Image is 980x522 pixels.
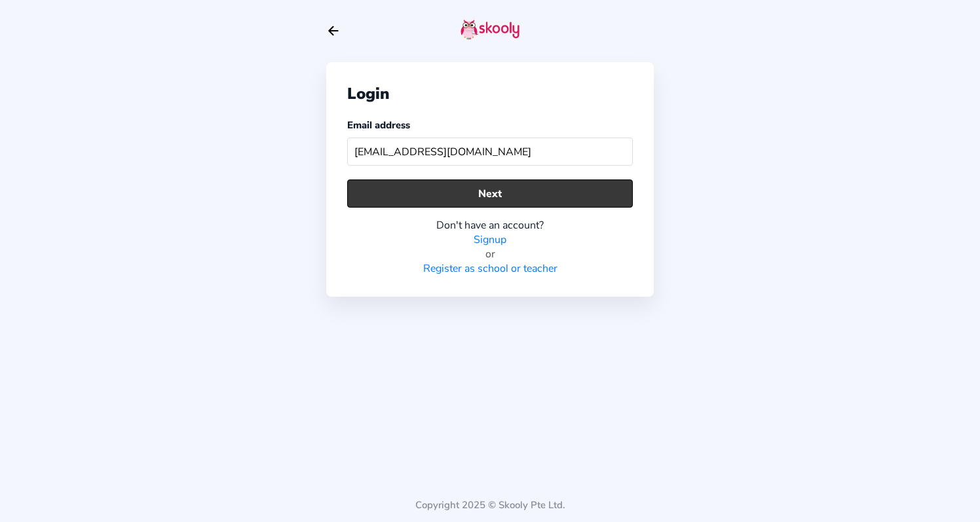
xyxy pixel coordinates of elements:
button: Next [347,179,633,208]
label: Email address [347,119,410,132]
img: skooly-logo.png [461,19,519,40]
input: Your email address [347,138,633,166]
div: or [347,247,633,261]
a: Register as school or teacher [423,261,557,276]
div: Login [347,83,633,104]
a: Signup [474,233,506,247]
div: Don't have an account? [347,218,633,233]
button: arrow back outline [326,24,341,38]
